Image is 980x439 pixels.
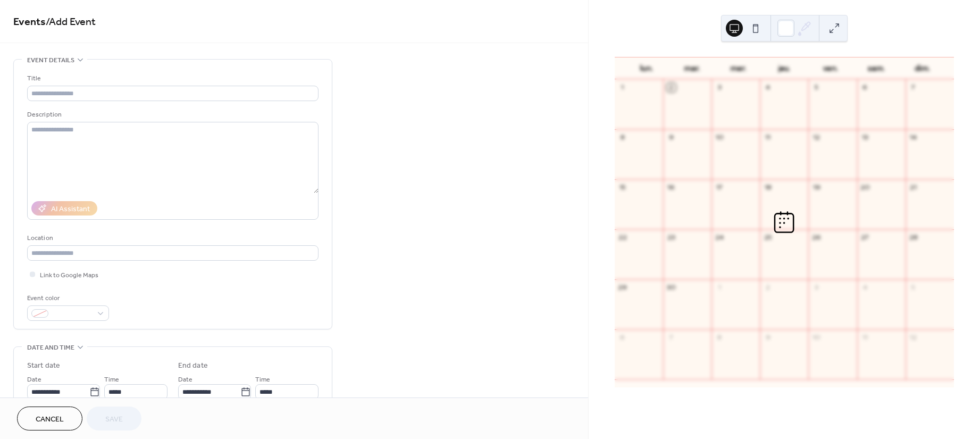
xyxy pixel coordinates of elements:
[27,360,60,371] div: Start date
[909,183,918,192] div: 21
[669,57,715,79] div: mar.
[46,12,96,32] span: / Add Event
[667,233,676,242] div: 23
[27,233,316,244] div: Location
[860,183,869,192] div: 20
[255,374,270,385] span: Time
[764,83,773,92] div: 4
[40,270,98,281] span: Link to Google Maps
[764,333,773,342] div: 9
[27,293,107,304] div: Event color
[104,374,119,385] span: Time
[812,283,821,292] div: 3
[623,57,669,79] div: lun.
[715,233,724,242] div: 24
[812,133,821,142] div: 12
[764,133,773,142] div: 11
[909,83,918,92] div: 7
[618,83,627,92] div: 1
[618,183,627,192] div: 15
[715,183,724,192] div: 17
[618,333,627,342] div: 6
[178,360,208,371] div: End date
[764,233,773,242] div: 25
[715,283,724,292] div: 1
[812,183,821,192] div: 19
[667,83,676,92] div: 2
[909,233,918,242] div: 28
[667,133,676,142] div: 9
[764,283,773,292] div: 2
[618,133,627,142] div: 8
[860,83,869,92] div: 6
[27,342,74,353] span: Date and time
[667,183,676,192] div: 16
[860,283,869,292] div: 4
[909,283,918,292] div: 5
[764,183,773,192] div: 18
[853,57,900,79] div: sam.
[667,283,676,292] div: 30
[667,333,676,342] div: 7
[812,333,821,342] div: 10
[27,374,41,385] span: Date
[27,109,316,120] div: Description
[715,133,724,142] div: 10
[618,283,627,292] div: 29
[860,133,869,142] div: 13
[860,333,869,342] div: 11
[13,12,46,32] a: Events
[715,333,724,342] div: 8
[27,55,74,66] span: Event details
[860,233,869,242] div: 27
[761,57,808,79] div: jeu.
[618,233,627,242] div: 22
[178,374,192,385] span: Date
[909,333,918,342] div: 12
[27,73,316,84] div: Title
[17,407,82,430] button: Cancel
[715,57,761,79] div: mer.
[812,233,821,242] div: 26
[909,133,918,142] div: 14
[812,83,821,92] div: 5
[36,414,64,425] span: Cancel
[899,57,945,79] div: dim.
[807,57,853,79] div: ven.
[715,83,724,92] div: 3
